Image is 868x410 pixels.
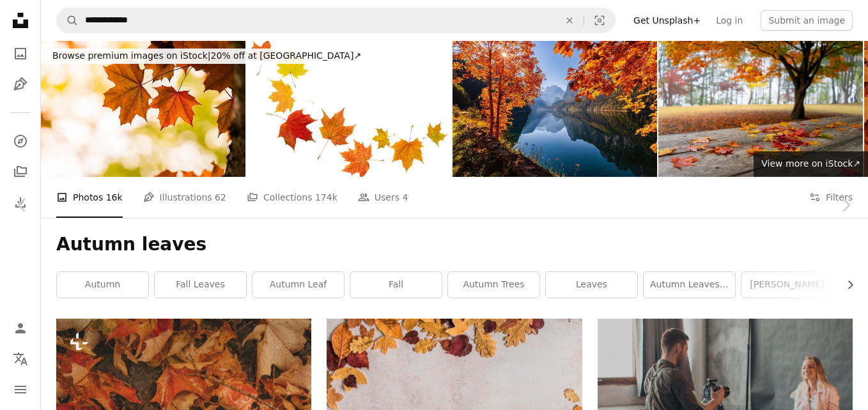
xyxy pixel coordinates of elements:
a: fall leaves [155,272,246,298]
a: Users 4 [358,177,408,218]
h1: Autumn leaves [56,233,853,256]
a: [PERSON_NAME] [741,272,833,298]
a: Browse premium images on iStock|20% off at [GEOGRAPHIC_DATA]↗ [41,41,373,72]
a: Log in / Sign up [8,315,33,341]
a: Explore [8,128,33,154]
button: Filters [809,177,853,218]
a: Get Unsplash+ [626,10,708,31]
a: autumn leaves background [644,272,735,298]
a: dried leaves on white concrete floor [327,398,582,409]
button: scroll list to the right [839,272,853,298]
img: autumn scenery [658,41,863,177]
span: View more on iStock ↗ [761,158,860,169]
a: Collections 174k [247,177,337,218]
a: leaves [546,272,637,298]
form: Find visuals sitewide [56,8,616,33]
button: Search Unsplash [57,8,79,33]
a: View more on iStock↗ [754,151,868,177]
a: fall [350,272,442,298]
button: Language [8,346,33,372]
span: 174k [315,190,337,204]
a: Illustrations [8,72,33,97]
a: autumn trees [448,272,539,298]
span: 62 [215,190,226,204]
img: Red Maple tree [41,41,245,177]
button: Submit an image [761,10,853,31]
a: Log in [708,10,750,31]
a: Next [823,144,868,266]
a: Photos [8,41,33,66]
a: autumn leaf [252,272,344,298]
a: autumn [57,272,148,298]
button: Clear [555,8,584,33]
span: 20% off at [GEOGRAPHIC_DATA] ↗ [52,50,361,61]
button: Visual search [584,8,615,33]
img: Autumn on lake Gosau (Gosausee) in Salzkammergut, Austria [453,41,657,177]
button: Menu [8,377,33,402]
img: maple autumn leaves [247,41,451,177]
a: Illustrations 62 [143,177,226,218]
span: 4 [402,190,408,204]
span: Browse premium images on iStock | [52,50,210,61]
